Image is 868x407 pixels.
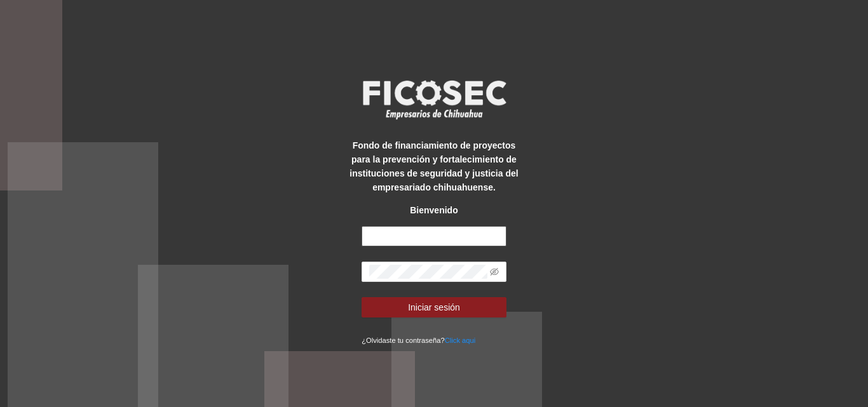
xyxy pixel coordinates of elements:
a: Click aqui [445,337,476,344]
span: Iniciar sesión [408,300,460,314]
strong: Bienvenido [410,205,458,215]
img: logo [355,76,513,123]
span: eye-invisible [490,267,499,276]
strong: Fondo de financiamiento de proyectos para la prevención y fortalecimiento de instituciones de seg... [349,140,518,192]
button: Iniciar sesión [362,297,506,317]
small: ¿Olvidaste tu contraseña? [362,337,475,344]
